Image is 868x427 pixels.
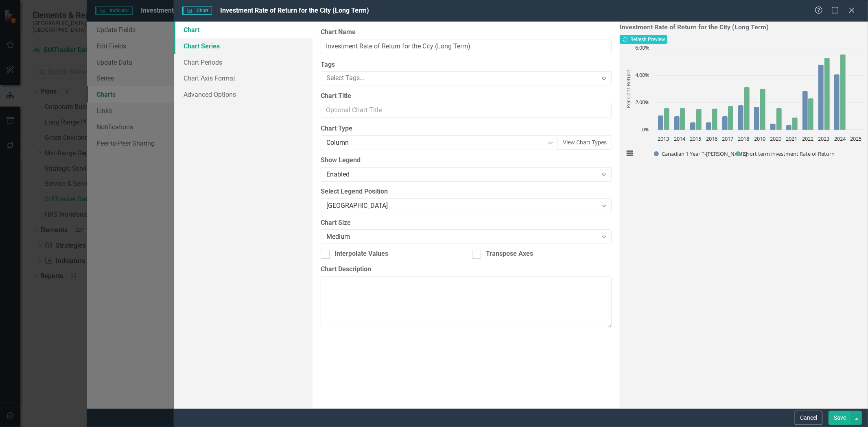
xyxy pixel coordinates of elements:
a: Advanced Options [174,86,313,102]
label: Chart Description [321,265,612,274]
path: 2013, 1.59000003. Short term investment Rate of Return. [664,108,670,130]
div: Enabled [326,170,597,179]
svg: Interactive chart [620,44,868,166]
text: Per Cent Return [625,70,632,108]
a: Chart Axis Format [174,70,313,86]
label: Chart Title [321,91,612,101]
text: 2.00% [635,98,649,106]
label: Tags [321,60,612,70]
path: 2019, 1.7. Canadian 1 Year T-Bill Rate. [754,107,760,130]
button: Refresh Preview [620,35,667,44]
path: 2014, 0.99000001. Canadian 1 Year T-Bill Rate. [674,116,680,130]
g: Short term investment Rate of Return, bar series 2 of 2 with 13 bars. [664,48,857,130]
path: 2013, 1.04999995. Canadian 1 Year T-Bill Rate. [658,115,664,130]
div: [GEOGRAPHIC_DATA] [326,201,597,210]
span: Chart [182,7,212,15]
path: 2018, 1.82000005. Canadian 1 Year T-Bill Rate. [738,105,744,130]
button: Show Canadian 1 Year T-Bill Rate [654,150,727,157]
label: Chart Name [321,28,612,37]
text: 2020 [770,135,781,142]
text: Canadian 1 Year T-[PERSON_NAME] [662,150,747,157]
path: 2015, 1.54999995. Short term investment Rate of Return. [696,109,702,130]
input: Optional Chart Title [321,103,612,118]
div: Transpose Axes [486,249,533,259]
text: 2021 [786,135,798,142]
div: Column [326,138,544,148]
text: 2013 [658,135,669,142]
path: 2023, 5.29. Short term investment Rate of Return. [824,58,830,130]
text: 2019 [754,135,765,142]
path: 2020, 0.47. Canadian 1 Year T-Bill Rate. [770,124,776,130]
span: Investment Rate of Return for the City (Long Term) [220,7,369,14]
button: Cancel [795,411,822,425]
path: 2017, 1. Canadian 1 Year T-Bill Rate. [722,116,728,130]
text: 2016 [706,135,717,142]
label: Chart Type [321,124,612,133]
text: 2014 [674,135,686,142]
path: 2015, 0.55000001. Canadian 1 Year T-Bill Rate. [690,122,696,130]
button: View Chart Types [558,135,612,150]
label: Show Legend [321,156,612,165]
path: 2022, 2.86. Canadian 1 Year T-Bill Rate. [802,91,808,130]
text: Short term investment Rate of Return [743,150,835,157]
button: View chart menu, Chart [624,148,636,159]
button: Show Short term investment Rate of Return [736,150,835,157]
path: 2024, 5.54. Short term investment Rate of Return. [840,54,846,130]
path: 2016, 0.55000001. Canadian 1 Year T-Bill Rate. [706,122,712,130]
path: 2021, 0.34. Canadian 1 Year T-Bill Rate. [786,125,792,130]
text: 4.00% [635,71,649,78]
path: 2019, 3.04. Short term investment Rate of Return. [760,89,766,130]
div: Chart. Highcharts interactive chart. [620,44,868,166]
path: 2017, 1.75999999. Short term investment Rate of Return. [728,106,734,130]
text: 6.00% [635,44,649,51]
text: 2023 [818,135,830,142]
path: 2016, 1.58000004. Short term investment Rate of Return. [712,109,718,130]
h3: Investment Rate of Return for the City (Long Term) [620,24,868,31]
a: Chart Periods [174,54,313,70]
label: Chart Size [321,218,612,228]
label: Select Legend Position [321,187,612,196]
path: 2018, 3.16000009. Short term investment Rate of Return. [744,87,750,130]
text: 2018 [738,135,750,142]
a: Chart Series [174,38,313,54]
text: 2024 [834,135,846,142]
text: 2017 [722,135,733,142]
text: 2022 [802,135,813,142]
text: 2025 [850,135,861,142]
path: 2021, 0.9. Short term investment Rate of Return. [792,118,798,130]
text: 2015 [690,135,701,142]
path: 2014, 1.59000003. Short term investment Rate of Return. [680,108,686,130]
path: 2024, 4.08. Canadian 1 Year T-Bill Rate. [834,74,840,130]
a: Chart [174,22,313,38]
div: Medium [326,232,597,242]
button: Save [829,411,851,425]
text: 0% [642,126,649,133]
path: 2023, 4.79. Canadian 1 Year T-Bill Rate. [818,65,824,130]
path: 2022, 2.31. Short term investment Rate of Return. [808,98,814,130]
path: 2020, 1.59. Short term investment Rate of Return. [776,108,782,130]
div: Interpolate Values [335,249,388,259]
